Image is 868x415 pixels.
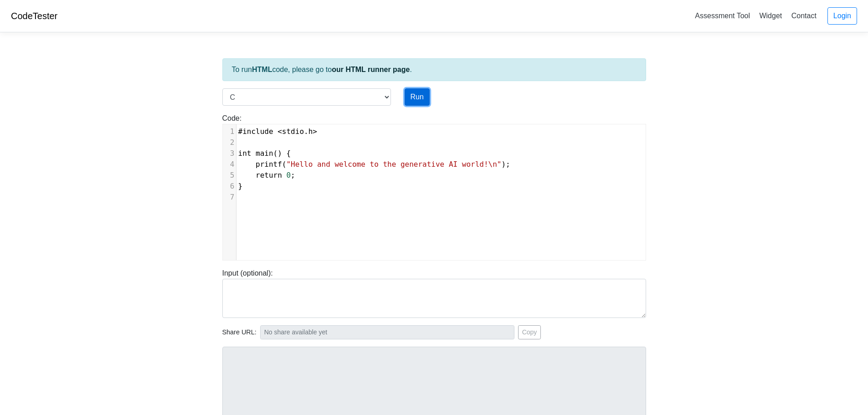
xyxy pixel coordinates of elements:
[308,127,313,136] span: h
[238,182,243,190] span: }
[216,268,653,318] div: Input (optional):
[238,149,252,158] span: int
[313,127,317,136] span: >
[277,127,282,136] span: <
[238,160,510,169] span: ( );
[223,192,236,203] div: 7
[518,325,541,339] button: Copy
[238,149,291,158] span: () {
[827,7,857,25] a: Login
[256,160,282,169] span: printf
[223,137,236,148] div: 2
[238,171,295,179] span: ;
[223,170,236,181] div: 5
[691,8,754,23] a: Assessment Tool
[223,181,236,192] div: 6
[286,160,501,169] span: "Hello and welcome to the generative AI world!\n"
[223,148,236,159] div: 3
[788,8,820,23] a: Contact
[755,8,786,23] a: Widget
[286,171,291,179] span: 0
[223,159,236,170] div: 4
[405,88,430,106] button: Run
[332,66,410,73] a: our HTML runner page
[260,325,514,339] input: No share available yet
[252,66,272,73] strong: HTML
[238,127,318,136] span: .
[223,126,236,137] div: 1
[282,127,304,136] span: stdio
[238,127,273,136] span: #include
[222,58,646,81] div: To run code, please go to .
[222,328,257,338] span: Share URL:
[256,149,273,158] span: main
[256,171,282,179] span: return
[216,113,653,261] div: Code:
[11,11,57,21] a: CodeTester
